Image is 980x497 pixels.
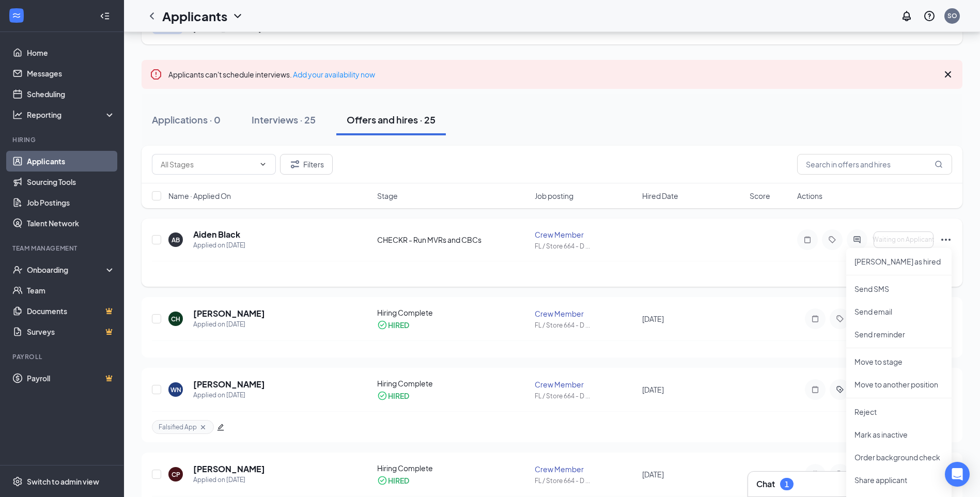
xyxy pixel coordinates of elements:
[535,379,636,390] div: Crew Member
[377,378,529,389] div: Hiring Complete
[535,191,573,201] span: Job posting
[27,172,115,192] a: Sourcing Tools
[152,113,221,126] div: Applications · 0
[27,110,116,120] div: Reporting
[12,476,23,487] svg: Settings
[193,379,265,390] h5: [PERSON_NAME]
[535,308,636,319] div: Crew Member
[851,236,863,244] svg: ActiveChat
[12,265,23,275] svg: UserCheck
[874,231,934,248] button: Waiting on Applicant
[642,314,664,323] span: [DATE]
[826,236,838,244] svg: Tag
[27,63,115,84] a: Messages
[785,480,789,489] div: 1
[756,478,775,490] h3: Chat
[535,392,636,400] div: FL / Store 664 - D ...
[797,191,822,201] span: Actions
[377,320,387,330] svg: CheckmarkCircle
[27,151,115,172] a: Applicants
[935,160,943,168] svg: MagnifyingGlass
[834,315,846,323] svg: Tag
[193,308,265,319] h5: [PERSON_NAME]
[289,158,301,170] svg: Filter
[193,475,265,485] div: Applied on [DATE]
[809,470,821,478] svg: Note
[535,242,636,251] div: FL / Store 664 - D ...
[162,7,227,25] h1: Applicants
[750,191,770,201] span: Score
[27,476,99,487] div: Switch to admin view
[834,385,846,394] svg: ActiveTag
[947,11,957,20] div: SO
[809,385,821,394] svg: Note
[923,10,936,22] svg: QuestionInfo
[193,240,245,251] div: Applied on [DATE]
[193,463,265,475] h5: [PERSON_NAME]
[172,470,180,479] div: CP
[27,321,115,342] a: SurveysCrown
[146,10,158,22] svg: ChevronLeft
[388,391,409,401] div: HIRED
[280,154,333,175] button: Filter Filters
[377,235,529,245] div: CHECKR - Run MVRs and CBCs
[535,321,636,330] div: FL / Store 664 - D ...
[217,424,224,431] span: edit
[150,68,162,81] svg: Error
[945,462,970,487] div: Open Intercom Messenger
[12,244,113,253] div: Team Management
[168,191,231,201] span: Name · Applied On
[12,352,113,361] div: Payroll
[27,213,115,234] a: Talent Network
[193,319,265,330] div: Applied on [DATE]
[172,236,180,244] div: AB
[199,423,207,431] svg: Cross
[161,159,255,170] input: All Stages
[873,236,935,243] span: Waiting on Applicant
[377,463,529,473] div: Hiring Complete
[642,470,664,479] span: [DATE]
[27,265,106,275] div: Onboarding
[27,192,115,213] a: Job Postings
[388,320,409,330] div: HIRED
[171,315,180,323] div: CH
[259,160,267,168] svg: ChevronDown
[377,475,387,486] svg: CheckmarkCircle
[801,236,814,244] svg: Note
[12,110,23,120] svg: Analysis
[535,464,636,474] div: Crew Member
[193,390,265,400] div: Applied on [DATE]
[27,368,115,389] a: PayrollCrown
[535,229,636,240] div: Crew Member
[11,10,22,21] svg: WorkstreamLogo
[834,470,846,478] svg: Tag
[27,84,115,104] a: Scheduling
[170,385,181,394] div: WN
[168,70,375,79] span: Applicants can't schedule interviews.
[193,229,240,240] h5: Aiden Black
[388,475,409,486] div: HIRED
[797,154,952,175] input: Search in offers and hires
[940,234,952,246] svg: Ellipses
[100,11,110,21] svg: Collapse
[900,10,913,22] svg: Notifications
[293,70,375,79] a: Add your availability now
[942,68,954,81] svg: Cross
[642,385,664,394] span: [DATE]
[27,42,115,63] a: Home
[27,280,115,301] a: Team
[347,113,435,126] div: Offers and hires · 25
[809,315,821,323] svg: Note
[231,10,244,22] svg: ChevronDown
[377,191,398,201] span: Stage
[642,191,678,201] span: Hired Date
[535,476,636,485] div: FL / Store 664 - D ...
[377,391,387,401] svg: CheckmarkCircle
[12,135,113,144] div: Hiring
[377,307,529,318] div: Hiring Complete
[252,113,316,126] div: Interviews · 25
[159,423,197,431] span: Falsified App
[27,301,115,321] a: DocumentsCrown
